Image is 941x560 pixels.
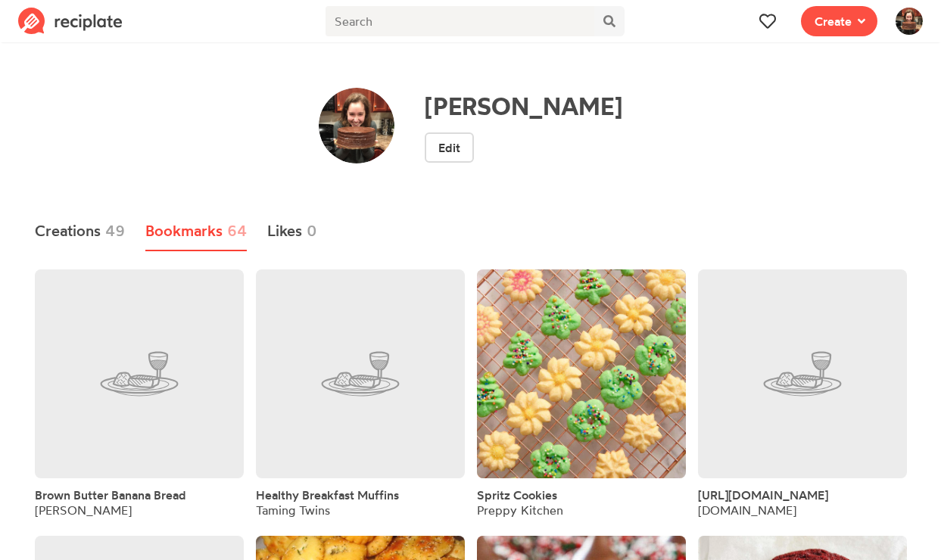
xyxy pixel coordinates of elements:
div: Preppy Kitchen [477,502,563,518]
div: [PERSON_NAME] [35,502,186,518]
div: Taming Twins [256,502,399,518]
img: User's avatar [319,88,394,163]
a: Edit [425,132,474,163]
button: Create [801,6,877,36]
img: User's avatar [896,8,923,35]
span: Create [815,12,852,30]
h1: [PERSON_NAME] [425,92,622,120]
div: [DOMAIN_NAME] [698,502,828,518]
img: Reciplate [18,8,123,35]
span: 64 [227,219,247,242]
a: Bookmarks64 [145,212,248,251]
span: 49 [105,219,125,242]
span: 0 [307,219,317,242]
a: Likes0 [267,212,318,251]
a: Brown Butter Banana Bread [35,487,186,502]
input: Search [326,6,594,36]
a: Spritz Cookies [477,487,557,502]
a: [URL][DOMAIN_NAME] [698,487,828,502]
a: Healthy Breakfast Muffins [256,487,399,502]
a: Creations49 [35,212,126,251]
